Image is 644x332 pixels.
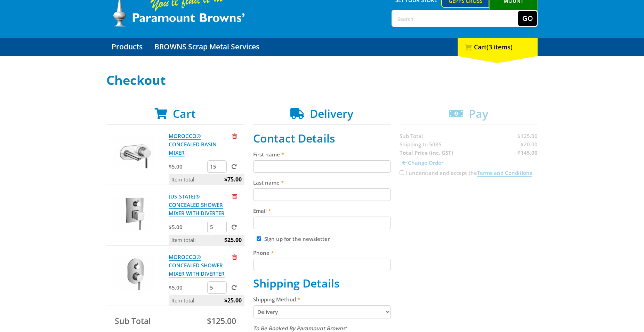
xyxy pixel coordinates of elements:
[113,253,155,294] img: MOROCCO® CONCEALED SHOWER MIXER WITH DIVERTER
[253,249,391,257] label: Phone
[149,38,265,56] a: Go to the BROWNS Scrap Metal Services page
[224,235,242,245] span: $25.00
[253,277,391,290] h2: Shipping Details
[486,43,513,51] span: (3 items)
[169,253,225,277] a: MOROCCO® CONCEALED SHOWER MIXER WITH DIVERTER
[253,305,391,318] select: Please select a shipping method.
[113,192,155,234] img: MONTANA® CONCEALED SHOWER MIXER WITH DIVERTER
[169,295,244,306] p: Item total:
[169,223,206,231] p: $5.00
[253,132,391,145] h2: Contact Details
[253,150,391,159] label: First name
[169,174,244,185] p: Item total:
[113,132,155,173] img: MOROCCO® CONCEALED BASIN MIXER
[173,106,196,121] span: Cart
[392,11,518,26] input: Search
[458,38,538,56] div: Cart
[253,160,391,173] input: Please enter your first name.
[264,235,330,242] label: Sign up for the newsletter
[106,73,538,87] h1: Checkout
[253,207,391,215] label: Email
[253,178,391,187] label: Last name
[232,132,237,139] a: Remove from cart
[169,235,244,245] p: Item total:
[253,217,391,229] input: Please enter your email address.
[169,283,206,292] p: $5.00
[169,132,217,156] a: MOROCCO® CONCEALED BASIN MIXER
[232,253,237,260] a: Remove from cart
[224,295,242,306] span: $25.00
[169,193,225,217] a: [US_STATE]® CONCEALED SHOWER MIXER WITH DIVERTER
[253,188,391,201] input: Please enter your last name.
[207,315,236,326] span: $125.00
[106,38,148,56] a: Go to the Products page
[310,106,353,121] span: Delivery
[253,259,391,271] input: Please enter your telephone number.
[518,11,537,26] button: Go
[224,174,242,185] span: $75.00
[169,162,206,171] p: $5.00
[115,315,151,326] span: Sub Total
[253,325,347,332] em: To Be Booked By Paramount Browns'
[232,193,237,200] a: Remove from cart
[253,295,391,303] label: Shipping Method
